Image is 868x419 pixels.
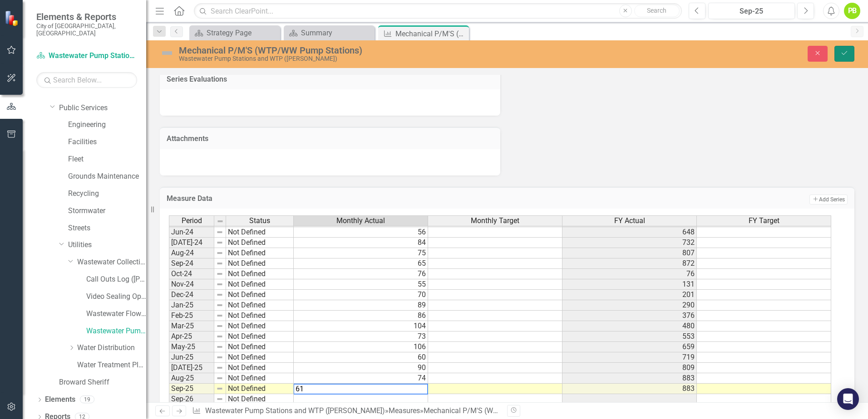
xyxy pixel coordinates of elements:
a: Summary [286,27,372,39]
input: Search Below... [36,72,137,88]
td: 55 [294,279,428,290]
td: 480 [562,321,697,331]
img: 8DAGhfEEPCf229AAAAAElFTkSuQmCC [216,249,223,257]
td: 807 [562,248,697,258]
div: Summary [301,27,372,39]
span: FY Actual [614,217,645,225]
div: Open Intercom Messenger [837,388,859,410]
button: Add Series [809,195,848,205]
td: 719 [562,352,697,363]
span: Monthly Actual [336,217,385,225]
td: 70 [294,290,428,300]
td: 90 [294,363,428,373]
td: Not Defined [226,373,294,384]
a: Call Outs Log ([PERSON_NAME] and [PERSON_NAME]) [86,274,146,285]
img: 8DAGhfEEPCf229AAAAAElFTkSuQmCC [216,343,223,351]
td: Apr-25 [169,331,214,342]
td: Aug-24 [169,248,214,258]
span: FY Target [749,217,779,225]
td: 65 [294,258,428,269]
span: Monthly Target [471,217,519,225]
td: 809 [562,363,697,373]
td: Nov-24 [169,279,214,290]
h3: Attachments [167,135,493,143]
img: 8DAGhfEEPCf229AAAAAElFTkSuQmCC [216,229,223,236]
td: 86 [294,311,428,321]
img: Not Defined [160,46,174,60]
td: Sep-25 [169,384,214,394]
div: Sep-25 [711,6,792,17]
a: Elements [45,395,75,405]
td: 553 [562,331,697,342]
div: 19 [80,396,94,404]
td: Not Defined [226,269,294,279]
a: Measures [389,406,420,415]
a: Wastewater Pump Stations and WTP ([PERSON_NAME]) [205,406,385,415]
td: 104 [294,321,428,331]
input: Search ClearPoint... [194,3,682,19]
td: Oct-24 [169,269,214,279]
td: May-25 [169,342,214,352]
img: 8DAGhfEEPCf229AAAAAElFTkSuQmCC [216,385,223,392]
td: Not Defined [226,363,294,373]
td: Jun-25 [169,352,214,363]
img: 8DAGhfEEPCf229AAAAAElFTkSuQmCC [216,333,223,340]
div: » » [192,406,500,416]
td: Sep-24 [169,258,214,269]
td: Feb-25 [169,311,214,321]
td: Not Defined [226,384,294,394]
td: [DATE]-25 [169,363,214,373]
a: Fleet [68,154,146,165]
img: ClearPoint Strategy [4,10,21,27]
img: 8DAGhfEEPCf229AAAAAElFTkSuQmCC [216,302,223,309]
td: Not Defined [226,248,294,258]
td: Not Defined [226,300,294,311]
a: Video Sealing Operations ([PERSON_NAME]) [86,292,146,302]
small: City of [GEOGRAPHIC_DATA], [GEOGRAPHIC_DATA] [36,22,137,37]
img: 8DAGhfEEPCf229AAAAAElFTkSuQmCC [216,322,223,330]
button: PB [844,3,860,19]
td: 73 [294,331,428,342]
a: Stormwater [68,206,146,216]
td: 376 [562,311,697,321]
a: Strategy Page [192,27,278,39]
img: 8DAGhfEEPCf229AAAAAElFTkSuQmCC [216,291,223,298]
img: 8DAGhfEEPCf229AAAAAElFTkSuQmCC [216,260,223,267]
div: Wastewater Pump Stations and WTP ([PERSON_NAME]) [179,55,549,62]
div: Strategy Page [207,27,278,39]
td: Not Defined [226,290,294,300]
span: Status [249,217,270,225]
td: Not Defined [226,238,294,248]
a: Wastewater Pump Stations and WTP ([PERSON_NAME]) [86,326,146,336]
td: Not Defined [226,331,294,342]
div: Mechanical P/M'S (WTP/WW Pump Stations) [395,28,467,39]
td: [DATE]-24 [169,238,214,248]
td: Not Defined [226,258,294,269]
a: Utilities [68,240,146,250]
td: Not Defined [226,311,294,321]
td: 76 [562,269,697,279]
td: Not Defined [226,394,294,404]
img: 8DAGhfEEPCf229AAAAAElFTkSuQmCC [217,218,224,225]
h3: Measure Data [167,195,538,203]
a: Grounds Maintenance [68,171,146,182]
td: 883 [562,384,697,394]
img: 8DAGhfEEPCf229AAAAAElFTkSuQmCC [216,364,223,371]
button: Search [634,5,680,17]
td: 201 [562,290,697,300]
a: Wastewater Collection [77,257,146,268]
td: Not Defined [226,342,294,352]
td: 290 [562,300,697,311]
td: 74 [294,373,428,384]
td: Not Defined [226,352,294,363]
td: Dec-24 [169,290,214,300]
span: Search [647,7,666,14]
span: Elements & Reports [36,11,137,22]
td: Not Defined [226,321,294,331]
td: 56 [294,227,428,238]
img: 8DAGhfEEPCf229AAAAAElFTkSuQmCC [216,270,223,278]
td: 648 [562,227,697,238]
td: 75 [294,248,428,258]
a: Water Distribution [77,343,146,353]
